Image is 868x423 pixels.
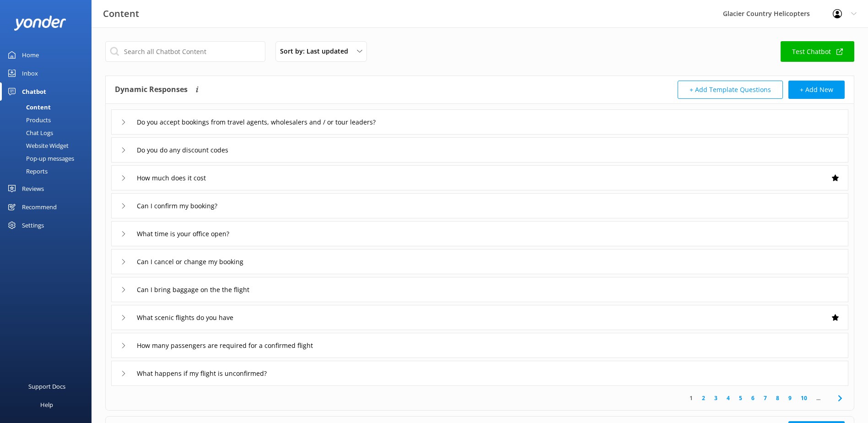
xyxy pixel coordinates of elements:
h4: Dynamic Responses [115,81,188,99]
span: Sort by: Last updated [280,46,354,56]
a: Products [5,114,92,126]
div: Home [22,46,39,64]
a: 9 [784,394,796,402]
div: Inbox [22,64,38,82]
a: Test Chatbot [781,41,854,62]
a: 5 [734,394,747,402]
div: Content [5,101,51,114]
button: + Add New [788,81,845,99]
a: Content [5,101,92,114]
a: Pop-up messages [5,152,92,165]
input: Search all Chatbot Content [105,41,265,62]
a: 1 [685,394,697,402]
a: Reports [5,165,92,178]
div: Pop-up messages [5,152,74,165]
div: Chatbot [22,82,46,101]
div: Recommend [22,198,57,216]
div: Settings [22,216,44,234]
div: Products [5,114,51,126]
div: Chat Logs [5,126,53,139]
div: Reviews [22,179,44,198]
a: 3 [710,394,722,402]
a: 6 [747,394,759,402]
img: yonder-white-logo.png [14,16,66,31]
div: Reports [5,165,48,178]
a: 10 [796,394,812,402]
div: Support Docs [28,377,65,396]
div: Help [40,396,53,414]
a: Website Widget [5,139,92,152]
button: + Add Template Questions [678,81,783,99]
h3: Content [103,6,139,21]
a: 4 [722,394,734,402]
div: Website Widget [5,139,69,152]
span: ... [812,394,825,402]
a: Chat Logs [5,126,92,139]
a: 8 [771,394,784,402]
a: 7 [759,394,771,402]
a: 2 [697,394,710,402]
